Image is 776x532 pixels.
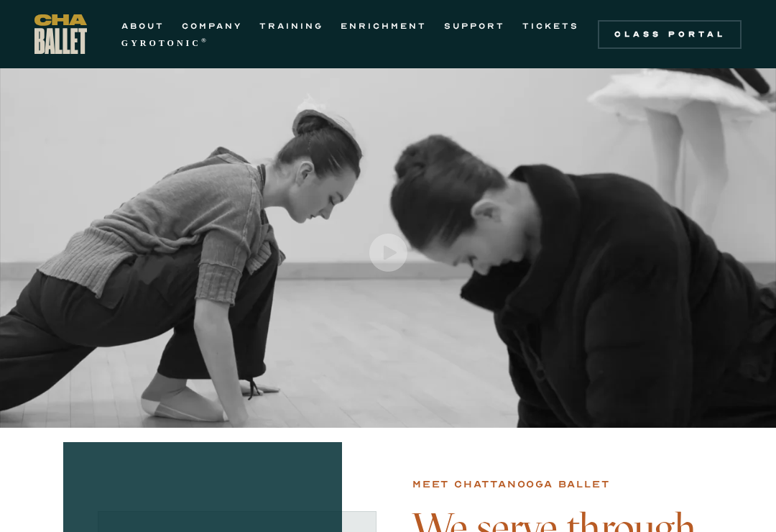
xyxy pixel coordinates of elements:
a: ENRICHMENT [341,17,427,35]
a: TICKETS [522,17,579,35]
a: home [34,14,87,54]
a: Class Portal [598,20,742,49]
strong: GYROTONIC [121,38,201,48]
sup: ® [201,37,209,44]
div: Class Portal [606,29,733,40]
a: ABOUT [121,17,165,35]
a: COMPANY [182,17,242,35]
div: Meet chattanooga ballet [412,476,609,493]
a: SUPPORT [444,17,505,35]
a: GYROTONIC® [121,35,209,52]
a: TRAINING [259,17,323,35]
